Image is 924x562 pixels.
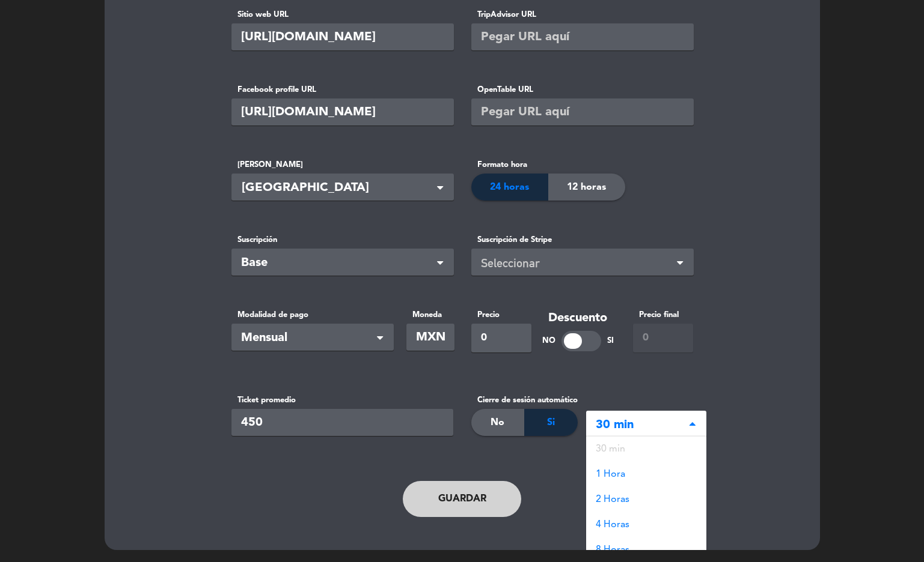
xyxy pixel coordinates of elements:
[596,444,625,454] span: 30 min
[490,180,529,195] span: 24 horas
[491,415,504,431] span: No
[481,253,675,273] div: Seleccionar
[547,415,555,431] span: Si
[241,253,435,273] span: Base
[231,394,453,406] label: Ticket promedio
[471,98,694,125] input: Pegar URL aquí
[231,98,454,125] input: Pegar URL aquí
[471,159,625,171] label: Formato hora
[633,324,693,352] input: 0
[406,309,454,321] label: Moneda
[596,545,629,555] span: 8 Horas
[231,409,453,436] input: 0
[471,83,693,96] label: OpenTable URL
[231,83,453,96] label: Facebook profile URL
[231,23,454,50] input: https://lacocina-california.com
[633,309,693,321] label: Precio final
[231,159,454,171] label: [PERSON_NAME]
[567,180,606,195] span: 12 horas
[471,23,694,50] input: Pegar URL aquí
[596,520,629,530] span: 4 Horas
[471,234,694,246] label: Suscripción de Stripe
[231,8,453,21] label: Sitio web URL
[231,234,454,246] label: Suscripción
[471,394,578,406] label: Cierre de sesión automático
[241,328,375,348] span: Mensual
[596,415,687,435] span: 30 min
[471,324,531,352] input: 0
[596,495,629,504] span: 2 Horas
[231,309,394,321] label: Modalidad de pago
[471,309,531,321] label: Precio
[406,324,454,351] input: XXX
[596,470,625,479] span: 1 Hora
[242,178,448,198] span: [GEOGRAPHIC_DATA]
[471,8,693,21] label: TripAdvisor URL
[542,309,614,328] label: Descuento
[403,481,522,517] button: Guardar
